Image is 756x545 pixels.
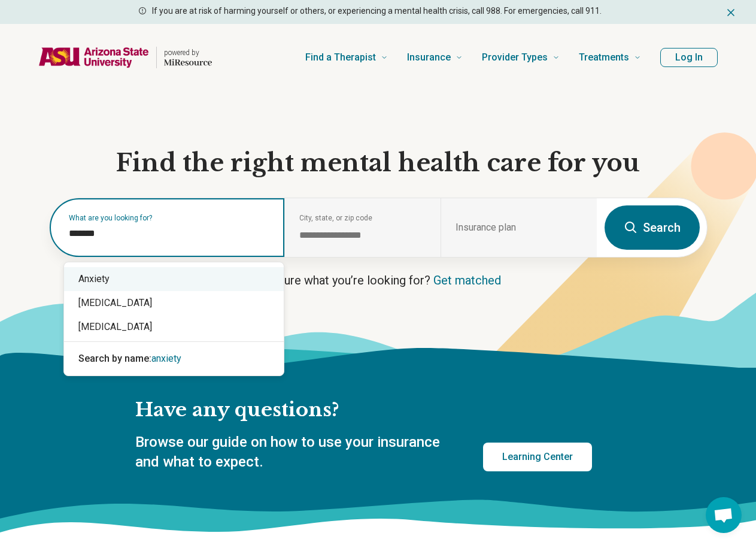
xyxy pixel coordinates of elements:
[38,38,212,77] a: Home page
[49,147,708,178] h1: Find the right mental health care for you
[64,291,284,315] div: [MEDICAL_DATA]
[64,315,284,339] div: [MEDICAL_DATA]
[605,205,700,250] button: Search
[49,272,708,289] p: Not sure what you’re looking for?
[482,49,548,66] span: Provider Types
[483,443,592,471] a: Learning Center
[135,398,592,423] h2: Have any questions?
[78,353,151,364] span: Search by name:
[164,48,212,57] p: powered by
[706,497,742,533] div: Open chat
[660,48,718,67] button: Log In
[305,49,376,66] span: Find a Therapist
[407,49,451,66] span: Insurance
[64,267,284,291] div: Anxiety
[69,214,270,222] label: What are you looking for?
[151,353,181,364] span: anxiety
[579,49,629,66] span: Treatments
[433,273,501,287] a: Get matched
[64,262,284,376] div: Suggestions
[152,5,602,17] p: If you are at risk of harming yourself or others, or experiencing a mental health crisis, call 98...
[725,5,737,19] button: Dismiss
[135,432,454,473] p: Browse our guide on how to use your insurance and what to expect.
